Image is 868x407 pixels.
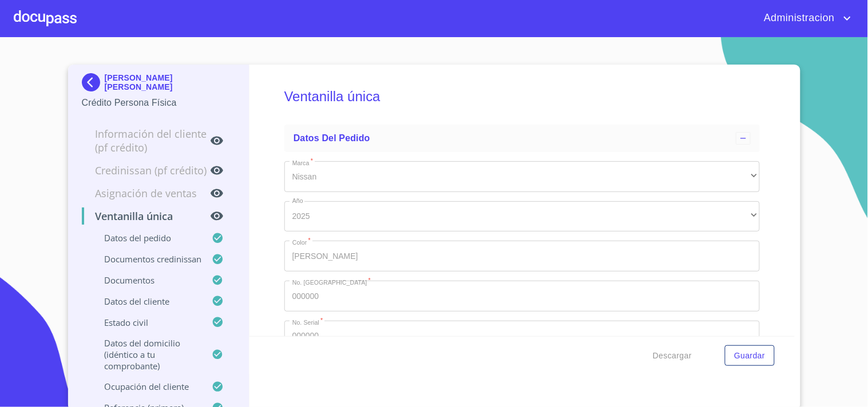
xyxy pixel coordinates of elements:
[82,96,236,110] p: Crédito Persona Física
[82,337,212,372] p: Datos del domicilio (idéntico a tu comprobante)
[82,209,211,223] p: Ventanilla única
[653,349,692,363] span: Descargar
[82,73,236,96] div: [PERSON_NAME] [PERSON_NAME]
[82,296,212,307] p: Datos del cliente
[82,274,212,286] p: Documentos
[734,349,765,363] span: Guardar
[82,232,212,244] p: Datos del pedido
[284,73,760,120] h5: Ventanilla única
[294,133,370,143] span: Datos del pedido
[725,345,774,366] button: Guardar
[648,345,696,366] button: Descargar
[82,127,211,154] p: Información del cliente (PF crédito)
[82,73,105,91] img: Docupass spot blue
[284,161,760,192] div: Nissan
[82,186,211,200] p: Asignación de Ventas
[755,9,841,27] span: Administracion
[82,381,212,392] p: Ocupación del Cliente
[82,163,211,177] p: Credinissan (PF crédito)
[82,317,212,328] p: Estado civil
[284,201,760,232] div: 2025
[755,9,854,27] button: account of current user
[105,73,236,91] p: [PERSON_NAME] [PERSON_NAME]
[284,125,760,152] div: Datos del pedido
[82,253,212,265] p: Documentos CrediNissan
